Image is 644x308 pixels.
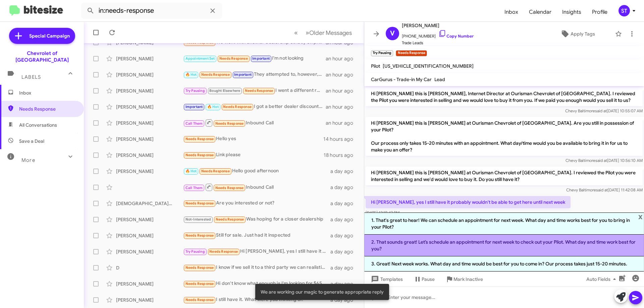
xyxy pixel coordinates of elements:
[499,2,524,22] a: Inbox
[116,168,183,175] div: [PERSON_NAME]
[326,104,359,110] div: an hour ago
[21,74,41,80] span: Labels
[21,157,35,163] span: More
[116,264,183,271] div: D
[595,158,607,163] span: said at
[330,168,359,175] div: a day ago
[566,158,643,163] span: Chevy Baltimore [DATE] 10:56:10 AM
[364,235,644,256] li: 2. That sounds great! Let’s schedule an appointment for next week to check out your Pilot. What d...
[185,169,197,173] span: 🔥 Hot
[309,29,352,37] span: Older Messages
[543,28,612,40] button: Apply Tags
[252,56,270,61] span: Important
[185,201,214,205] span: Needs Response
[366,196,571,208] p: Hi [PERSON_NAME], yes I still have it probably wouldn't be able to get here until next week
[183,87,326,95] div: I went a different route and found the Camaro I'm looking for, thanks!
[364,273,408,285] button: Templates
[185,217,211,222] span: Not-Interested
[565,108,643,113] span: Chevy Baltimore [DATE] 10:55:07 AM
[183,264,330,271] div: I know if we sell it to a third party we can realistically get $8k-$10k. If you want to look at i...
[422,273,435,285] span: Pause
[116,200,183,207] div: [DEMOGRAPHIC_DATA][PERSON_NAME]
[402,29,474,40] span: [PHONE_NUMBER]
[619,5,630,16] div: ST
[201,72,230,77] span: Needs Response
[116,281,183,287] div: [PERSON_NAME]
[324,152,359,159] div: 18 hours ago
[330,200,359,207] div: a day ago
[371,63,380,69] span: Pilot
[371,50,393,56] small: Try Pausing
[557,2,587,22] a: Insights
[453,273,483,285] span: Mark Inactive
[571,28,595,40] span: Apply Tags
[185,121,203,126] span: Call Them
[223,105,252,109] span: Needs Response
[364,256,644,271] li: 3. Great! Next week works. What day and time would be best for you to come in? Our process takes ...
[81,3,222,19] input: Search
[185,298,214,302] span: Needs Response
[290,26,356,40] nav: Page navigation example
[185,282,214,286] span: Needs Response
[581,273,624,285] button: Auto Fields
[587,2,613,22] a: Profile
[209,249,238,254] span: Needs Response
[524,2,557,22] a: Calendar
[402,40,474,46] span: Trade Leads
[183,215,330,223] div: Was hoping for a closer dealership
[185,137,214,141] span: Needs Response
[326,55,359,62] div: an hour ago
[330,264,359,271] div: a day ago
[183,151,324,159] div: Link please
[396,50,427,56] small: Needs Response
[330,232,359,239] div: a day ago
[440,273,488,285] button: Mark Inactive
[366,167,643,185] p: Hi [PERSON_NAME] this is [PERSON_NAME] at Ourisman Chevrolet of [GEOGRAPHIC_DATA]. I reviewed the...
[366,117,643,156] p: Hi [PERSON_NAME] this is [PERSON_NAME] at Ourisman Chevrolet of [GEOGRAPHIC_DATA]. Are you still ...
[323,136,359,142] div: 14 hours ago
[245,88,273,93] span: Needs Response
[19,106,76,112] span: Needs Response
[185,153,214,157] span: Needs Response
[434,76,445,82] span: Lead
[438,34,474,39] a: Copy Number
[638,212,643,221] span: x
[19,138,44,144] span: Save a Deal
[183,248,330,255] div: Hi [PERSON_NAME], yes I still have it probably wouldn't be able to get here until next week
[326,120,359,126] div: an hour ago
[183,232,330,239] div: Still for sale. Just had it inspected
[294,28,298,37] span: «
[330,184,359,191] div: a day ago
[215,186,244,190] span: Needs Response
[29,33,70,39] span: Special Campaign
[185,72,197,77] span: 🔥 Hot
[215,121,244,126] span: Needs Response
[370,273,403,285] span: Templates
[185,88,205,93] span: Try Pausing
[116,87,183,94] div: [PERSON_NAME]
[183,71,326,78] div: They attempted to, however, we could not come to a deal.
[290,26,302,40] button: Previous
[185,265,214,270] span: Needs Response
[326,87,359,94] div: an hour ago
[116,297,183,303] div: [PERSON_NAME]
[209,88,240,93] span: Bought Elsewhere
[302,26,356,40] button: Next
[116,104,183,110] div: [PERSON_NAME]
[330,248,359,255] div: a day ago
[364,212,644,235] li: 1. That's great to hear! We can schedule an appointment for next week. What day and time works be...
[366,210,399,215] span: [DATE] 12:18:43 PM
[185,56,215,61] span: Appointment Set
[116,152,183,159] div: [PERSON_NAME]
[219,56,248,61] span: Needs Response
[183,119,326,127] div: Inbound Call
[183,183,330,191] div: Inbound Call
[586,273,619,285] span: Auto Fields
[383,63,474,69] span: [US_VEHICLE_IDENTIFICATION_NUMBER]
[116,216,183,223] div: [PERSON_NAME]
[390,28,395,39] span: V
[183,103,326,111] div: I got a better dealer discount at another dealer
